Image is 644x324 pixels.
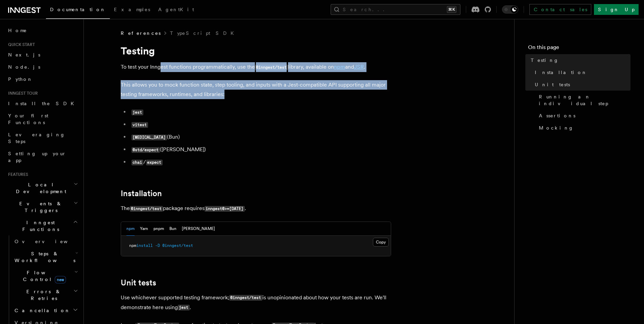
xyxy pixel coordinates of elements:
[331,4,460,15] button: Search...⌘K
[140,222,148,236] button: Yarn
[146,160,163,165] code: expect
[5,110,79,129] a: Your first Functions
[126,222,135,236] button: npm
[12,235,79,248] a: Overview
[539,124,574,131] span: Mocking
[447,6,456,13] kbd: ⌘K
[229,295,262,301] code: @inngest/test
[178,305,190,310] code: jest
[12,248,79,267] button: Steps & Workflows
[132,122,148,128] code: vitest
[532,66,630,78] a: Installation
[132,160,143,165] code: chai
[531,57,559,64] span: Testing
[502,5,518,14] button: Toggle dark mode
[158,7,194,12] span: AgentKit
[535,69,587,76] span: Installation
[5,73,79,85] a: Python
[170,30,238,37] a: TypeScript SDK
[46,2,110,19] a: Documentation
[15,239,84,244] span: Overview
[12,288,73,302] span: Errors & Retries
[162,243,193,248] span: @inngest/test
[5,181,74,195] span: Local Development
[529,4,591,15] a: Contact sales
[528,54,630,66] a: Testing
[5,219,73,233] span: Inngest Functions
[121,30,161,37] span: References
[5,147,79,166] a: Setting up your app
[155,243,160,248] span: -D
[539,112,575,119] span: Assertions
[8,113,48,125] span: Your first Functions
[255,65,288,70] code: @inngest/test
[153,222,164,236] button: pnpm
[594,4,639,15] a: Sign Up
[129,132,391,142] li: (Bun)
[154,2,198,18] a: AgentKit
[5,172,28,177] span: Features
[528,43,630,54] h4: On this page
[121,62,391,72] p: To test your Inngest functions programmatically, use the library, available on and .
[129,157,391,167] li: /
[12,307,70,314] span: Cancellation
[536,110,630,122] a: Assertions
[5,24,79,37] a: Home
[8,52,40,57] span: Next.js
[5,179,79,198] button: Local Development
[121,204,391,213] p: The package requires .
[8,132,65,144] span: Leveraging Steps
[8,64,40,70] span: Node.js
[129,145,391,155] li: ([PERSON_NAME])
[182,222,215,236] button: [PERSON_NAME]
[12,304,79,317] button: Cancellation
[205,206,245,212] code: inngest@>=[DATE]
[169,222,176,236] button: Bun
[121,80,391,99] p: This allows you to mock function state, step tooling, and inputs with a Jest-compatible API suppo...
[373,238,389,247] button: Copy
[5,42,35,47] span: Quick start
[132,110,143,115] code: jest
[5,198,79,216] button: Events & Triggers
[5,216,79,235] button: Inngest Functions
[130,206,163,212] code: @inngest/test
[132,135,167,140] code: [MEDICAL_DATA]
[114,7,150,12] span: Examples
[110,2,154,18] a: Examples
[129,243,136,248] span: npm
[12,267,79,285] button: Flow Controlnew
[5,200,74,214] span: Events & Triggers
[5,91,38,96] span: Inngest tour
[55,276,66,283] span: new
[121,278,156,287] a: Unit tests
[121,293,391,313] p: Use whichever supported testing framework; is unopinionated about how your tests are run. We'll d...
[50,7,106,12] span: Documentation
[539,93,630,107] span: Running an individual step
[8,76,33,82] span: Python
[5,97,79,110] a: Install the SDK
[12,285,79,304] button: Errors & Retries
[132,147,160,153] code: @std/expect
[354,64,364,70] a: JSR
[536,122,630,134] a: Mocking
[12,250,75,264] span: Steps & Workflows
[121,45,391,57] h1: Testing
[535,81,570,88] span: Unit tests
[536,91,630,110] a: Running an individual step
[5,129,79,147] a: Leveraging Steps
[334,64,345,70] a: npm
[136,243,153,248] span: install
[121,189,162,198] a: Installation
[8,27,27,34] span: Home
[12,269,74,283] span: Flow Control
[5,61,79,73] a: Node.js
[5,49,79,61] a: Next.js
[532,78,630,91] a: Unit tests
[8,151,66,163] span: Setting up your app
[8,101,78,106] span: Install the SDK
